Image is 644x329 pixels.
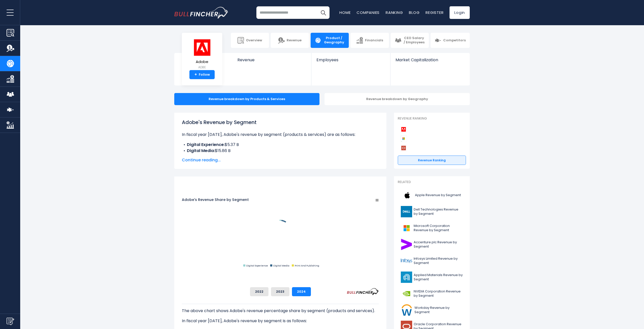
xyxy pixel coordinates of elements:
[182,157,379,163] span: Continue reading...
[182,118,379,126] h1: Adobe's Revenue by Segment
[398,221,466,235] a: Microsoft Corporation Revenue by Segment
[174,93,319,105] div: Revenue breakdown by Products & Services
[182,182,379,283] svg: Adobe's Revenue Share by Segment
[414,289,463,298] span: NVIDIA Corporation Revenue by Segment
[415,193,461,197] span: Apple Revenue by Segment
[246,38,262,43] span: Overview
[232,53,311,71] a: Revenue
[401,255,412,266] img: INFY logo
[401,288,412,299] img: NVDA logo
[273,264,289,267] text: Digital Media
[250,287,268,296] button: 2022
[398,116,466,121] p: Revenue Ranking
[390,53,469,71] a: Market Capitalization
[193,65,211,70] small: ADBE
[398,287,466,301] a: NVIDIA Corporation Revenue by Segment
[398,237,466,251] a: Accenture plc Revenue by Segment
[351,33,389,48] a: Financials
[398,270,466,284] a: Applied Materials Revenue by Segment
[325,93,470,105] div: Revenue breakdown by Geography
[357,10,380,15] a: Companies
[401,304,413,316] img: WDAY logo
[182,308,379,314] p: The above chart shows Adobe's revenue percentage share by segment (products and services).
[431,33,470,48] a: Competitors
[317,6,330,19] button: Search
[398,156,466,165] a: Revenue Ranking
[414,224,463,232] span: Microsoft Corporation Revenue by Segment
[231,33,269,48] a: Overview
[398,205,466,219] a: Dell Technologies Revenue by Segment
[237,57,306,62] span: Revenue
[414,257,463,265] span: Infosys Limited Revenue by Segment
[311,33,349,48] a: Product / Geography
[323,36,345,45] span: Product / Geography
[443,38,466,43] span: Competitors
[401,190,413,201] img: AAPL logo
[426,10,443,15] a: Register
[414,207,463,216] span: Dell Technologies Revenue by Segment
[339,10,351,15] a: Home
[174,7,229,18] a: Go to homepage
[403,36,425,45] span: CEO Salary / Employees
[174,7,229,18] img: bullfincher logo
[291,217,299,219] tspan: 24.95 %
[292,287,311,296] button: 2024
[187,142,225,147] b: Digital Experience:
[400,145,407,151] img: Oracle Corporation competitors logo
[316,57,385,62] span: Employees
[401,222,412,234] img: MSFT logo
[414,240,463,249] span: Accenture plc Revenue by Segment
[182,318,379,324] p: In fiscal year [DATE], Adobe's revenue by segment is as follows:
[398,254,466,268] a: Infosys Limited Revenue by Segment
[194,72,197,77] strong: +
[182,142,379,148] li: $5.37 B
[246,264,268,267] text: Digital Experience
[187,148,215,154] b: Digital Media:
[400,135,407,142] img: Microsoft Corporation competitors logo
[182,132,379,138] p: In fiscal year [DATE], Adobe's revenue by segment (products & services) are as follows:
[400,126,407,133] img: Adobe competitors logo
[287,38,302,43] span: Revenue
[401,206,412,217] img: DELL logo
[295,264,319,267] text: Print And Publishing
[182,148,379,154] li: $15.86 B
[398,303,466,317] a: Workday Revenue by Segment
[401,239,412,250] img: ACN logo
[398,180,466,184] p: Related
[193,39,211,70] a: Adobe ADBE
[391,33,429,48] a: CEO Salary / Employees
[401,272,412,283] img: AMAT logo
[271,287,289,296] button: 2023
[189,70,215,79] a: +Follow
[276,211,282,213] tspan: 1.28 %
[398,188,466,202] a: Apple Revenue by Segment
[271,33,309,48] a: Revenue
[414,306,463,314] span: Workday Revenue by Segment
[450,6,470,19] a: Login
[409,10,419,15] a: Blog
[414,273,463,282] span: Applied Materials Revenue by Segment
[182,197,249,202] tspan: Adobe's Revenue Share by Segment
[193,60,211,64] span: Adobe
[311,53,390,71] a: Employees
[395,57,464,62] span: Market Capitalization
[386,10,403,15] a: Ranking
[262,247,269,250] tspan: 73.77 %
[365,38,383,43] span: Financials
